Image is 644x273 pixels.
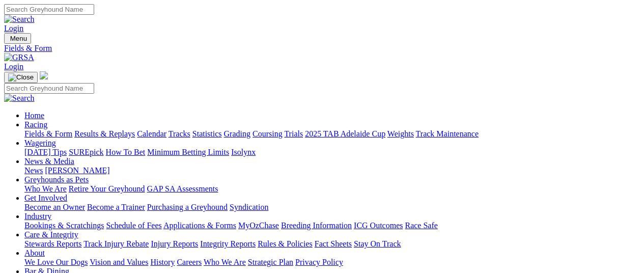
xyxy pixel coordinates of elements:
div: Racing [24,129,640,139]
a: Greyhounds as Pets [24,175,89,184]
a: Get Involved [24,194,67,202]
a: Tracks [169,129,190,138]
a: Retire Your Greyhound [69,184,145,193]
a: Injury Reports [151,239,198,248]
a: Integrity Reports [200,239,256,248]
a: Rules & Policies [258,239,313,248]
a: SUREpick [69,148,103,156]
button: Toggle navigation [4,33,31,44]
a: [DATE] Tips [24,148,67,156]
a: Schedule of Fees [106,221,161,230]
a: Trials [284,129,303,138]
a: 2025 TAB Adelaide Cup [305,129,385,138]
a: News [24,166,43,175]
div: News & Media [24,166,640,175]
a: Grading [224,129,250,138]
a: Careers [177,258,202,266]
a: Fields & Form [24,129,72,138]
a: Fields & Form [4,44,640,53]
a: Become a Trainer [87,203,145,211]
a: About [24,249,45,257]
img: Search [4,15,35,24]
a: Stewards Reports [24,239,81,248]
a: Home [24,111,44,120]
a: Who We Are [204,258,246,266]
a: Privacy Policy [295,258,343,266]
a: Minimum Betting Limits [147,148,229,156]
a: News & Media [24,157,74,166]
a: Weights [387,129,414,138]
button: Toggle navigation [4,72,38,83]
a: Coursing [253,129,283,138]
div: Greyhounds as Pets [24,184,640,194]
a: Bookings & Scratchings [24,221,104,230]
a: ICG Outcomes [354,221,403,230]
div: About [24,258,640,267]
img: logo-grsa-white.png [40,71,48,79]
a: Calendar [137,129,166,138]
a: GAP SA Assessments [147,184,218,193]
img: GRSA [4,53,34,62]
div: Industry [24,221,640,230]
a: MyOzChase [238,221,279,230]
a: Breeding Information [281,221,352,230]
a: Syndication [230,203,268,211]
a: We Love Our Dogs [24,258,88,266]
a: Wagering [24,139,56,147]
a: Purchasing a Greyhound [147,203,228,211]
a: Applications & Forms [163,221,236,230]
a: Login [4,62,23,71]
a: Isolynx [231,148,256,156]
a: Results & Replays [74,129,135,138]
span: Menu [10,35,27,42]
img: Close [8,73,34,81]
a: [PERSON_NAME] [45,166,109,175]
a: Race Safe [405,221,437,230]
a: Statistics [192,129,222,138]
a: Track Injury Rebate [83,239,149,248]
img: Search [4,94,35,103]
a: Become an Owner [24,203,85,211]
a: Login [4,24,23,33]
a: Vision and Values [90,258,148,266]
a: Care & Integrity [24,230,78,239]
a: Racing [24,120,47,129]
a: Fact Sheets [315,239,352,248]
a: Stay On Track [354,239,401,248]
a: History [150,258,175,266]
div: Care & Integrity [24,239,640,249]
a: Industry [24,212,51,221]
div: Get Involved [24,203,640,212]
a: Strategic Plan [248,258,293,266]
div: Wagering [24,148,640,157]
input: Search [4,4,94,15]
a: How To Bet [106,148,146,156]
input: Search [4,83,94,94]
a: Who We Are [24,184,67,193]
a: Track Maintenance [416,129,479,138]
